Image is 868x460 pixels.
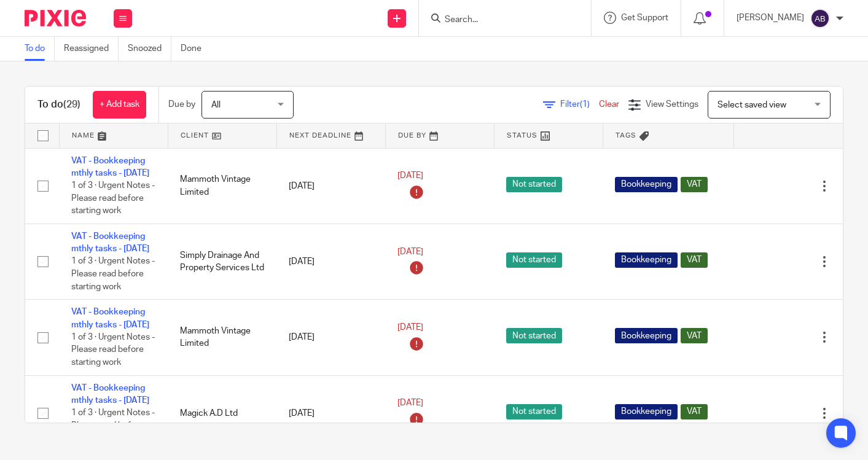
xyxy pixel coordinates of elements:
span: VAT [681,328,708,343]
h1: To do [37,98,80,111]
span: [DATE] [397,248,423,256]
span: VAT [681,252,708,268]
a: VAT - Bookkeeping mthly tasks - [DATE] [71,157,149,177]
a: Done [181,37,211,61]
span: 1 of 3 · Urgent Notes - Please read before starting work [71,257,155,291]
td: Mammoth Vintage Limited [168,148,276,224]
span: Not started [506,252,562,268]
span: [DATE] [397,399,423,408]
p: [PERSON_NAME] [737,12,804,24]
span: Filter [560,100,599,109]
span: [DATE] [397,172,423,181]
td: [DATE] [276,375,385,451]
span: Bookkeeping [615,328,678,343]
span: (29) [63,99,80,109]
td: Magick A.D Ltd [168,375,276,451]
span: [DATE] [397,323,423,332]
a: VAT - Bookkeeping mthly tasks - [DATE] [71,308,149,329]
p: Due by [168,98,195,111]
span: Bookkeeping [615,177,678,192]
a: + Add task [93,91,146,119]
input: Search [444,15,554,26]
span: Not started [506,404,562,419]
span: VAT [681,177,708,192]
a: Snoozed [128,37,171,61]
span: Bookkeeping [615,252,678,268]
td: [DATE] [276,148,385,224]
span: 1 of 3 · Urgent Notes - Please read before starting work [71,181,155,215]
span: Get Support [621,14,668,22]
span: Not started [506,328,562,343]
span: VAT [681,404,708,419]
span: 1 of 3 · Urgent Notes - Please read before starting work [71,408,155,442]
a: Reassigned [64,37,119,61]
a: Clear [599,100,619,109]
span: All [211,101,221,109]
span: Tags [616,132,636,139]
a: VAT - Bookkeeping mthly tasks - [DATE] [71,232,149,253]
td: Simply Drainage And Property Services Ltd [168,224,276,299]
span: 1 of 3 · Urgent Notes - Please read before starting work [71,333,155,367]
img: Pixie [25,10,86,26]
span: Bookkeeping [615,404,678,419]
td: [DATE] [276,224,385,299]
span: (1) [580,100,590,109]
a: To do [25,37,55,61]
td: Mammoth Vintage Limited [168,300,276,375]
td: [DATE] [276,300,385,375]
span: Select saved view [717,101,786,109]
span: Not started [506,177,562,192]
span: View Settings [646,100,698,109]
img: svg%3E [810,9,830,28]
a: VAT - Bookkeeping mthly tasks - [DATE] [71,384,149,405]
